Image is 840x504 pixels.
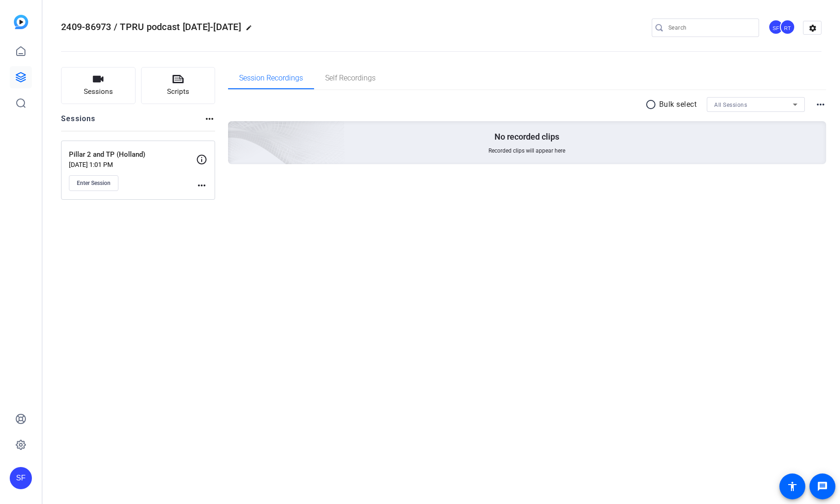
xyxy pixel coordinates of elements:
[167,86,189,97] span: Scripts
[84,86,113,97] span: Sessions
[61,113,96,131] h2: Sessions
[768,19,784,35] div: SF
[124,30,345,230] img: embarkstudio-empty-session.png
[69,175,118,191] button: Enter Session
[141,67,216,104] button: Scripts
[780,19,796,36] ngx-avatar: Rob Thomas
[61,21,241,32] span: 2409-86973 / TPRU podcast [DATE]-[DATE]
[69,161,196,168] p: [DATE] 1:01 PM
[246,25,257,36] mat-icon: edit
[196,180,207,191] mat-icon: more_horiz
[714,102,747,108] span: All Sessions
[239,74,303,82] span: Session Recordings
[14,15,28,29] img: blue-gradient.svg
[494,131,559,142] p: No recorded clips
[659,99,697,110] p: Bulk select
[488,147,565,154] span: Recorded clips will appear here
[325,74,376,82] span: Self Recordings
[803,21,822,35] mat-icon: settings
[10,467,32,489] div: SF
[815,99,826,110] mat-icon: more_horiz
[780,19,795,35] div: RT
[61,67,136,104] button: Sessions
[645,99,659,110] mat-icon: radio_button_unchecked
[787,481,798,492] mat-icon: accessibility
[204,113,215,124] mat-icon: more_horiz
[768,19,784,36] ngx-avatar: Shannon Feiszli
[817,481,828,492] mat-icon: message
[77,179,111,187] span: Enter Session
[668,22,752,33] input: Search
[69,149,196,160] p: Pillar 2 and TP (Holland)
